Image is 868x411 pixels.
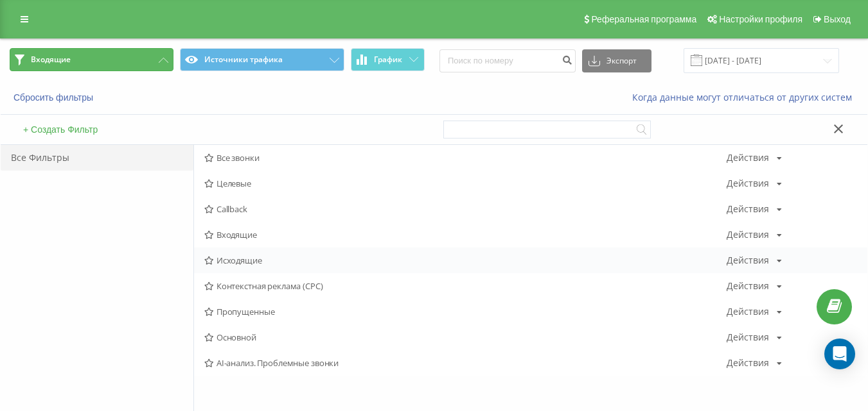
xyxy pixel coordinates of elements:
[727,281,769,290] div: Действия
[824,339,855,369] div: Open Intercom Messenger
[10,48,173,71] button: Входящие
[719,14,802,24] span: Настройки профиля
[204,205,727,214] span: Callback
[727,307,769,316] div: Действия
[727,333,769,342] div: Действия
[351,48,425,71] button: График
[180,48,344,71] button: Источники трафика
[727,153,769,162] div: Действия
[727,358,769,367] div: Действия
[204,281,727,290] span: Контекстная реклама (CPC)
[204,153,727,162] span: Все звонки
[204,256,727,265] span: Исходящие
[204,230,727,239] span: Входящие
[727,205,769,214] div: Действия
[204,307,727,316] span: Пропущенные
[727,230,769,239] div: Действия
[591,14,696,24] span: Реферальная программа
[727,256,769,265] div: Действия
[204,179,727,188] span: Целевые
[1,145,193,171] div: Все Фильтры
[824,14,851,24] span: Выход
[31,55,71,65] span: Входящие
[829,123,848,137] button: Закрыть
[727,179,769,188] div: Действия
[19,124,102,135] button: + Создать Фильтр
[204,358,727,367] span: AI-анализ. Проблемные звонки
[10,92,100,103] button: Сбросить фильтры
[582,49,651,72] button: Экспорт
[439,49,576,72] input: Поиск по номеру
[632,91,858,103] a: Когда данные могут отличаться от других систем
[374,55,402,64] span: График
[204,333,727,342] span: Основной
